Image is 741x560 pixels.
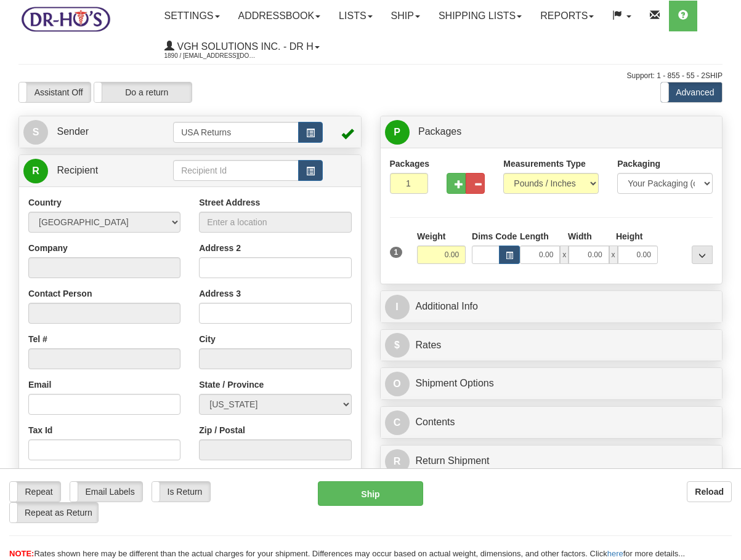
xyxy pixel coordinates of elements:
[28,424,52,436] label: Tax Id
[472,230,514,242] label: Dims Code
[28,333,47,345] label: Tel #
[70,482,142,502] label: Email Labels
[9,549,34,558] span: NOTE:
[417,230,445,242] label: Weight
[57,126,89,137] span: Sender
[199,196,260,209] label: Street Address
[385,449,410,474] span: R
[318,481,423,506] button: Ship
[199,378,264,391] label: State / Province
[382,1,429,31] a: Ship
[199,212,351,233] input: Enter a location
[199,333,215,345] label: City
[57,165,98,175] span: Recipient
[18,71,723,81] div: Support: 1 - 855 - 55 - 2SHIP
[560,246,569,264] span: x
[28,378,51,391] label: Email
[155,31,329,62] a: VGH Solutions Inc. - Dr H 1890 / [EMAIL_ADDRESS][DOMAIN_NAME]
[152,482,210,502] label: Is Return
[385,410,410,435] span: C
[173,160,299,181] input: Recipient Id
[155,1,229,31] a: Settings
[617,158,660,170] label: Packaging
[385,120,410,145] span: P
[503,158,586,170] label: Measurements Type
[23,159,48,183] span: R
[10,482,60,502] label: Repeat
[385,410,718,435] a: CContents
[28,196,62,209] label: Country
[94,82,192,102] label: Do a return
[229,1,330,31] a: Addressbook
[531,1,603,31] a: Reports
[174,41,314,52] span: VGH Solutions Inc. - Dr H
[390,247,403,258] span: 1
[199,242,241,254] label: Address 2
[385,119,718,145] a: P Packages
[390,158,428,170] label: Packages
[28,287,92,300] label: Contact Person
[687,481,732,502] button: Reload
[173,122,299,143] input: Sender Id
[385,371,718,396] a: OShipment Options
[10,503,98,522] label: Repeat as Return
[28,242,68,254] label: Company
[385,333,718,358] a: $Rates
[385,449,718,474] a: RReturn Shipment
[199,424,245,436] label: Zip / Postal
[568,230,592,242] label: Width
[330,1,381,31] a: Lists
[692,246,713,264] div: ...
[23,119,173,145] a: S Sender
[385,294,718,319] a: IAdditional Info
[23,158,156,183] a: R Recipient
[520,230,549,242] label: Length
[616,230,643,242] label: Height
[418,126,461,137] span: Packages
[18,3,113,34] img: logo1890.jpg
[609,246,618,264] span: x
[19,82,91,102] label: Assistant Off
[661,82,722,102] label: Advanced
[164,50,257,62] span: 1890 / [EMAIL_ADDRESS][DOMAIN_NAME]
[695,487,724,497] b: Reload
[385,295,410,319] span: I
[429,1,531,31] a: Shipping lists
[385,372,410,396] span: O
[199,287,241,300] label: Address 3
[607,549,623,558] a: here
[385,333,410,358] span: $
[23,120,48,145] span: S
